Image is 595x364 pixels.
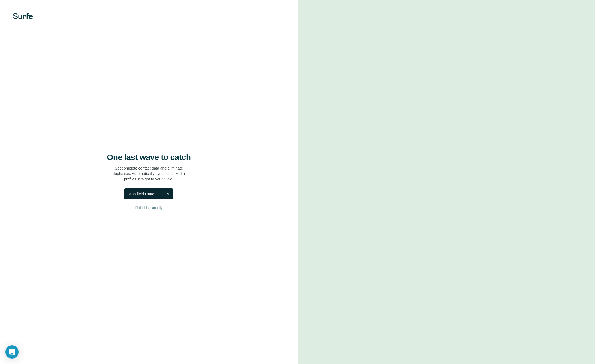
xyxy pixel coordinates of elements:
[107,152,191,162] h4: One last wave to catch
[128,191,169,197] div: Map fields automatically
[11,204,287,212] button: I’ll do this manually
[5,345,19,359] div: Open Intercom Messenger
[113,165,185,182] p: Get complete contact data and eliminate duplicates. Automatically sync full LinkedIn profiles str...
[124,188,173,199] button: Map fields automatically
[135,205,162,210] span: I’ll do this manually
[13,13,33,19] img: Surfe's logo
